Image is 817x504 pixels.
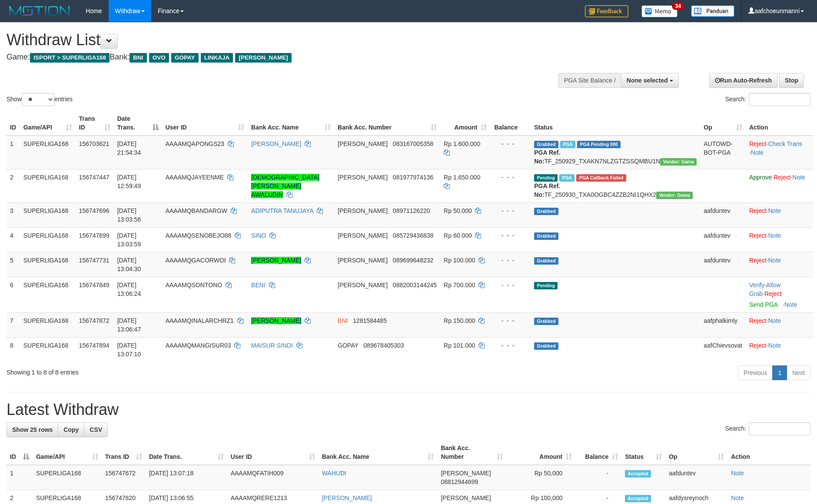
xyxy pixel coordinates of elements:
[319,440,438,465] th: Bank Acc. Name: activate to sort column ascending
[353,317,387,324] span: Copy 1281584485 to clipboard
[84,422,108,437] a: CSV
[534,318,558,325] span: Grabbed
[749,257,767,264] a: Reject
[746,111,813,136] th: Action
[700,136,746,169] td: AUTOWD-BOT-PGA
[559,174,575,182] span: Marked by aafsoumeymey
[784,301,797,308] a: Note
[444,232,472,239] span: Rp 60.000
[700,111,746,136] th: Op: activate to sort column ascending
[772,365,787,380] a: 1
[749,282,780,297] span: ·
[774,174,791,181] a: Reject
[102,440,146,465] th: Trans ID: activate to sort column ascending
[621,440,665,465] th: Status: activate to sort column ascending
[166,342,231,349] span: AAAAMQMANGISUR03
[7,401,810,418] h1: Latest Withdraw
[166,257,226,264] span: AAAAMQGACORWOI
[444,207,472,214] span: Rp 50.000
[506,465,575,490] td: Rp 50,000
[227,440,319,465] th: User ID: activate to sort column ascending
[768,317,781,324] a: Note
[779,73,804,88] a: Stop
[534,141,558,148] span: Grabbed
[534,182,560,198] b: PGA Ref. No:
[251,174,319,198] a: [DEMOGRAPHIC_DATA][PERSON_NAME] AWALUDIN
[166,174,224,181] span: AAAAMQJAYEENME
[7,31,536,49] h1: Withdraw List
[20,277,76,312] td: SUPERLIGA168
[166,207,227,214] span: AAAAMQBANDARGW
[393,140,433,147] span: Copy 083167005358 to clipboard
[700,252,746,277] td: aafduntev
[20,169,76,202] td: SUPERLIGA168
[33,440,102,465] th: Game/API: activate to sort column ascending
[768,207,781,214] a: Note
[444,174,480,181] span: Rp 1.650.000
[494,316,527,325] div: - - -
[700,312,746,337] td: aafphalkimly
[768,140,803,147] a: Check Trans
[7,111,20,136] th: ID
[79,317,110,324] span: 156747872
[7,252,20,277] td: 5
[7,169,20,202] td: 2
[531,136,700,169] td: TF_250929_TXAKN7NLZGTZSSQMBU1N
[79,232,110,239] span: 156747699
[117,282,141,297] span: [DATE] 13:06:24
[149,53,169,63] span: OVO
[665,440,727,465] th: Op: activate to sort column ascending
[146,465,227,490] td: [DATE] 13:07:18
[746,202,813,227] td: ·
[531,169,700,202] td: TF_250930_TXA0OGBC4ZZB2NI1QHX2
[146,440,227,465] th: Date Trans.: activate to sort column ascending
[7,440,33,465] th: ID: activate to sort column descending
[494,231,527,240] div: - - -
[709,73,777,88] a: Run Auto-Refresh
[494,139,527,148] div: - - -
[768,342,781,349] a: Note
[7,277,20,312] td: 6
[322,494,372,501] a: [PERSON_NAME]
[627,77,668,84] span: None selected
[7,337,20,362] td: 8
[749,282,780,297] a: Allow Grab
[63,426,79,433] span: Copy
[437,440,506,465] th: Bank Acc. Number: activate to sort column ascending
[749,422,810,435] input: Search:
[749,232,767,239] a: Reject
[534,257,558,265] span: Grabbed
[227,465,319,490] td: AAAAMQFATIH009
[102,465,146,490] td: 156747672
[117,232,141,248] span: [DATE] 13:03:59
[749,93,810,106] input: Search:
[506,440,575,465] th: Amount: activate to sort column ascending
[322,470,346,477] a: WAHUDI
[338,282,388,288] span: [PERSON_NAME]
[166,317,234,324] span: AAAAMQINALARCHRZ1
[248,111,334,136] th: Bank Acc. Name: activate to sort column ascending
[338,207,388,214] span: [PERSON_NAME]
[444,282,475,288] span: Rp 700.000
[334,111,440,136] th: Bank Acc. Number: activate to sort column ascending
[166,140,224,147] span: AAAAMQAPONGS23
[79,140,110,147] span: 156703621
[768,232,781,239] a: Note
[79,174,110,181] span: 156747447
[751,149,764,156] a: Note
[444,257,475,264] span: Rp 100.000
[746,277,813,312] td: · ·
[700,227,746,252] td: aafduntev
[7,312,20,337] td: 7
[251,342,293,349] a: MAISUR SINDI
[117,317,141,333] span: [DATE] 13:06:47
[656,192,693,199] span: Vendor URL: https://trx31.1velocity.biz
[251,140,301,147] a: [PERSON_NAME]
[117,140,141,156] span: [DATE] 21:54:34
[672,2,684,10] span: 34
[534,232,558,240] span: Grabbed
[7,202,20,227] td: 3
[577,141,621,148] span: PGA Pending
[700,202,746,227] td: aafduntev
[531,111,700,136] th: Status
